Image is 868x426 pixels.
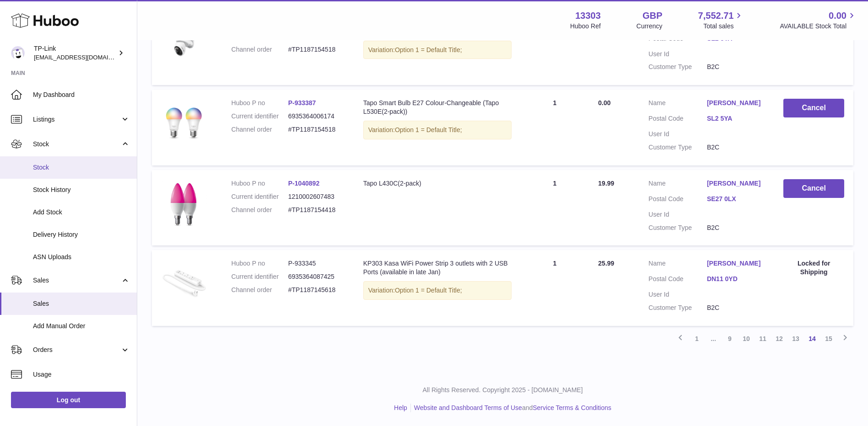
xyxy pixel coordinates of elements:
[288,206,345,214] dd: #TP1187154418
[648,259,707,270] dt: Name
[648,210,707,219] dt: User Id
[33,230,130,239] span: Delivery History
[703,22,744,31] span: Total sales
[783,179,844,198] button: Cancel
[598,180,614,187] span: 19.99
[33,322,130,330] span: Add Manual Order
[363,259,512,277] div: KP303 Kasa WiFi Power Strip 3 outlets with 2 USB Ports (available in late Jan)
[33,115,120,124] span: Listings
[363,41,512,59] div: Variation:
[521,90,589,165] td: 1
[33,140,120,149] span: Stock
[395,46,462,53] span: Option 1 = Default Title;
[33,253,130,261] span: ASN Uploads
[787,330,804,347] a: 13
[707,99,766,107] a: [PERSON_NAME]
[648,290,707,299] dt: User Id
[11,392,126,408] a: Log out
[722,330,738,347] a: 9
[521,250,589,326] td: 1
[411,404,611,412] li: and
[161,179,207,227] img: 1744299048.jpg
[363,99,512,116] div: Tapo Smart Bulb E27 Colour-Changeable (Tapo L530E(2-pack))
[33,91,130,99] span: My Dashboard
[648,304,707,312] dt: Customer Type
[161,259,207,305] img: KP303_Set-up-Images_2000px_UK____large_1576230391900k.jpg
[707,224,766,232] dd: B2C
[145,386,861,394] p: All Rights Reserved. Copyright 2025 - [DOMAIN_NAME]
[648,114,707,125] dt: Postal Code
[232,45,288,54] dt: Channel order
[648,179,707,190] dt: Name
[648,195,707,206] dt: Postal Code
[288,45,345,54] dd: #TP1187154518
[232,192,288,201] dt: Current identifier
[414,404,522,411] a: Website and Dashboard Terms of Use
[648,130,707,138] dt: User Id
[648,143,707,152] dt: Customer Type
[288,192,345,201] dd: 1210002607483
[363,179,512,188] div: Tapo L430C(2-pack)
[34,44,116,62] div: TP-Link
[707,63,766,71] dd: B2C
[648,275,707,286] dt: Postal Code
[642,10,662,22] strong: GBP
[395,287,462,294] span: Option 1 = Default Title;
[394,404,407,411] a: Help
[780,10,857,31] a: 0.00 AVAILABLE Stock Total
[783,259,844,277] div: Locked for Shipping
[288,125,345,134] dd: #TP1187154518
[698,10,744,31] a: 7,552.71 Total sales
[783,99,844,117] button: Cancel
[232,259,288,268] dt: Huboo P no
[598,260,614,267] span: 25.99
[707,195,766,203] a: SE27 0LX
[33,346,120,354] span: Orders
[570,22,601,31] div: Huboo Ref
[707,259,766,268] a: [PERSON_NAME]
[707,275,766,283] a: DN11 0YD
[820,330,837,347] a: 15
[232,99,288,107] dt: Huboo P no
[648,99,707,110] dt: Name
[707,143,766,152] dd: B2C
[34,53,135,61] span: [EMAIL_ADDRESS][DOMAIN_NAME]
[232,179,288,188] dt: Huboo P no
[707,114,766,123] a: SL2 5YA
[288,259,345,268] dd: P-933345
[288,286,345,294] dd: #TP1187145618
[288,99,316,106] a: P-933387
[707,304,766,312] dd: B2C
[33,208,130,217] span: Add Stock
[11,46,25,60] img: gaby.chen@tp-link.com
[636,22,663,31] div: Currency
[755,330,771,347] a: 11
[232,286,288,294] dt: Channel order
[707,179,766,188] a: [PERSON_NAME]
[33,299,130,308] span: Sales
[288,112,345,121] dd: 6935364006174
[232,112,288,121] dt: Current identifier
[363,121,512,139] div: Variation:
[598,99,610,106] span: 0.00
[575,10,601,22] strong: 13303
[804,330,820,347] a: 14
[533,404,611,411] a: Service Terms & Conditions
[288,272,345,281] dd: 6935364087425
[689,330,705,347] a: 1
[780,22,857,31] span: AVAILABLE Stock Total
[288,180,320,187] a: P-1040892
[771,330,787,347] a: 12
[161,99,207,144] img: listpage_large_1612269222618a.png
[161,19,207,64] img: Tapo_C660_KIT_EU_1.0_overview_01_large_20250408025139g.jpg
[738,330,755,347] a: 10
[395,126,462,133] span: Option 1 = Default Title;
[33,276,120,285] span: Sales
[521,10,589,85] td: 1
[648,63,707,71] dt: Customer Type
[33,370,130,379] span: Usage
[232,272,288,281] dt: Current identifier
[33,186,130,194] span: Stock History
[705,330,722,347] span: ...
[648,224,707,232] dt: Customer Type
